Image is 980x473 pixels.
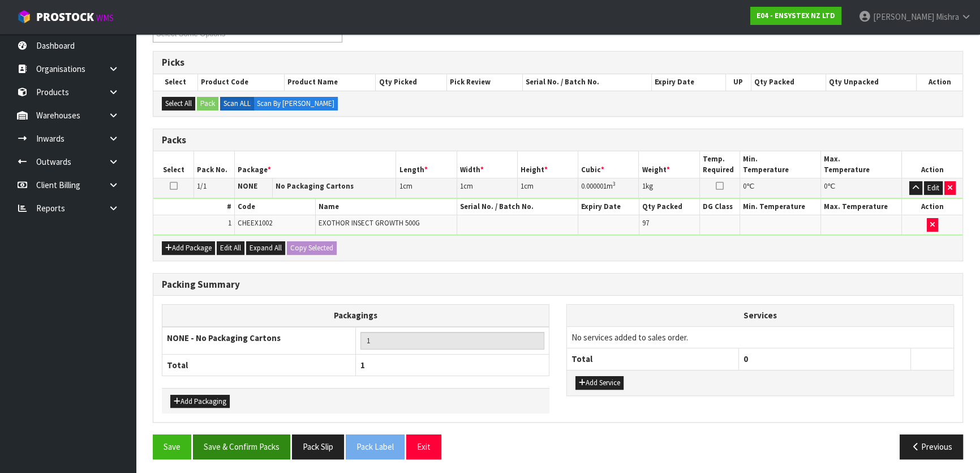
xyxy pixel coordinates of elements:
th: Expiry Date [578,199,639,215]
h3: Packing Summary [162,279,954,290]
span: 1 [642,181,645,191]
span: 1 [360,360,365,370]
th: Serial No. / Batch No. [523,74,652,90]
th: Min. Temperature [740,199,821,215]
strong: NONE - No Packaging Cartons [167,333,281,343]
th: Min. Temperature [740,151,821,178]
th: Qty Unpacked [826,74,917,90]
span: 0 [743,181,746,191]
th: Max. Temperature [821,199,902,215]
span: 1 [460,181,463,191]
span: 1 [228,218,231,228]
th: Total [162,354,356,376]
th: Qty Picked [376,74,447,90]
button: Previous [900,434,963,459]
button: Pack Slip [292,434,344,459]
th: Action [916,74,962,90]
th: Serial No. / Batch No. [457,199,578,215]
h3: Picks [162,57,954,68]
span: 0 [743,353,748,364]
th: Product Code [197,74,284,90]
span: 1 [521,181,524,191]
button: Edit [924,181,943,195]
td: cm [457,178,517,198]
strong: NONE [238,181,257,191]
th: Height [517,151,578,178]
th: Cubic [578,151,639,178]
span: Expand All [250,243,282,253]
td: cm [396,178,457,198]
h3: Packs [162,135,954,146]
td: cm [517,178,578,198]
th: Pack No. [194,151,235,178]
span: 0.000001 [581,181,607,191]
th: Services [567,305,953,326]
button: Add Package [162,241,215,255]
th: Select [153,151,194,178]
button: Add Packaging [170,395,230,408]
button: Edit All [217,241,244,255]
th: Total [567,348,739,370]
th: Action [902,199,962,215]
th: Name [315,199,457,215]
td: kg [639,178,699,198]
th: # [153,199,234,215]
img: cube-alt.png [17,10,31,24]
td: ℃ [821,178,902,198]
td: No services added to sales order. [567,326,953,348]
span: ProStock [36,10,94,24]
th: Max. Temperature [821,151,902,178]
th: Select [153,74,197,90]
button: Select All [162,97,195,110]
td: m [578,178,639,198]
td: ℃ [740,178,821,198]
th: Width [457,151,517,178]
button: Add Service [575,376,624,390]
span: 1/1 [197,181,207,191]
button: Copy Selected [287,241,337,255]
th: Pick Review [447,74,523,90]
th: Action [902,151,962,178]
button: Save [153,434,191,459]
button: Exit [406,434,441,459]
label: Scan By [PERSON_NAME] [253,97,338,110]
button: Pack Label [346,434,405,459]
button: Save & Confirm Packs [193,434,290,459]
strong: No Packaging Cartons [276,181,354,191]
span: 1 [399,181,402,191]
small: WMS [96,12,114,23]
sup: 3 [613,180,616,188]
th: Product Name [285,74,376,90]
label: Scan ALL [220,97,254,110]
th: Qty Packed [639,199,699,215]
th: Package [234,151,396,178]
span: [PERSON_NAME] [873,11,934,22]
th: Temp. Required [699,151,740,178]
span: EXOTHOR INSECT GROWTH 500G [319,218,420,228]
th: UP [725,74,751,90]
th: Qty Packed [751,74,826,90]
button: Expand All [246,241,285,255]
span: 97 [642,218,649,228]
th: Code [234,199,315,215]
th: Expiry Date [651,74,725,90]
th: Length [396,151,457,178]
strong: E04 - ENSYSTEX NZ LTD [757,11,835,20]
th: Packagings [162,305,549,327]
a: E04 - ENSYSTEX NZ LTD [750,7,841,25]
th: Weight [639,151,699,178]
span: CHEEX1002 [238,218,272,228]
span: Pack [153,2,963,468]
span: Mishra [936,11,959,22]
button: Pack [197,97,218,110]
th: DG Class [699,199,740,215]
span: 0 [824,181,827,191]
